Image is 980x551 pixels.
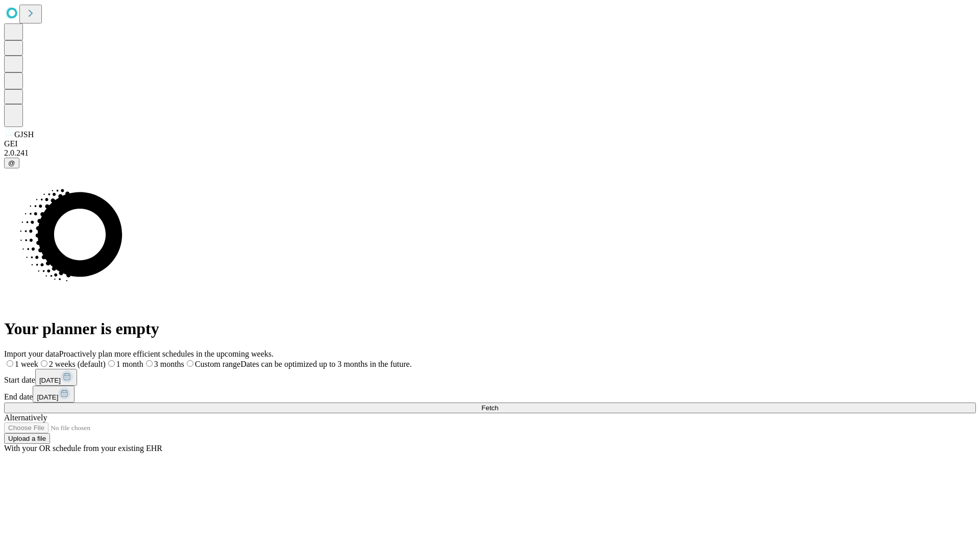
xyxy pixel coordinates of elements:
span: Proactively plan more efficient schedules in the upcoming weeks. [59,349,274,358]
span: 3 months [154,360,184,368]
input: Custom rangeDates can be optimized up to 3 months in the future. [187,360,193,367]
input: 1 week [7,360,13,367]
div: End date [4,386,976,403]
span: Import your data [4,349,59,358]
span: Fetch [481,404,498,412]
span: 2 weeks (default) [49,360,106,368]
div: Start date [4,369,976,386]
span: 1 month [116,360,143,368]
h1: Your planner is empty [4,319,976,338]
span: @ [8,159,15,167]
span: With your OR schedule from your existing EHR [4,444,162,453]
button: Upload a file [4,433,50,444]
input: 3 months [146,360,153,367]
span: Alternatively [4,413,47,422]
span: [DATE] [39,377,61,384]
div: 2.0.241 [4,148,976,158]
button: Fetch [4,403,976,413]
span: [DATE] [37,393,58,401]
span: Custom range [195,360,240,368]
span: 1 week [15,360,38,368]
span: GJSH [14,130,34,139]
button: @ [4,158,19,168]
span: Dates can be optimized up to 3 months in the future. [240,360,411,368]
input: 1 month [108,360,115,367]
button: [DATE] [35,369,77,386]
div: GEI [4,139,976,148]
button: [DATE] [33,386,75,403]
input: 2 weeks (default) [41,360,47,367]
